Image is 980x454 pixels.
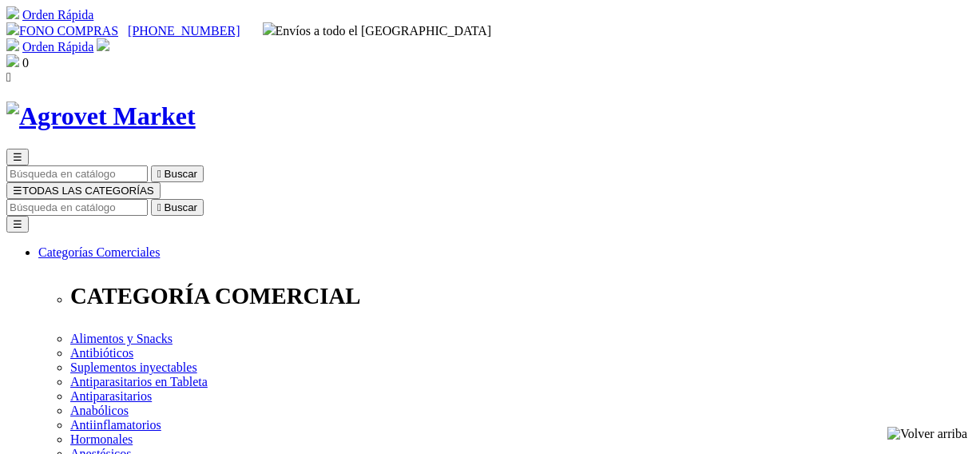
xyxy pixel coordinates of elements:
[6,38,19,51] img: shopping-cart.svg
[151,199,204,216] button:  Buscar
[70,432,133,446] a: Hormonales
[6,149,29,165] button: ☰
[887,427,967,441] img: Volver arriba
[70,346,133,360] a: Antibióticos
[6,24,118,38] a: FONO COMPRAS
[6,70,11,84] i: 
[6,22,19,35] img: phone.svg
[13,151,22,163] span: ☰
[263,24,492,38] span: Envíos a todo el [GEOGRAPHIC_DATA]
[263,22,276,35] img: delivery-truck.svg
[157,168,161,180] i: 
[70,375,208,388] a: Antiparasitarios en Tableta
[70,332,173,345] a: Alimentos y Snacks
[70,283,974,309] p: CATEGORÍA COMERCIAL
[38,245,160,259] a: Categorías Comerciales
[165,168,197,180] span: Buscar
[70,404,129,417] a: Anabólicos
[97,38,109,51] img: user.svg
[70,360,197,374] a: Suplementos inyectables
[6,165,148,182] input: Buscar
[6,216,29,233] button: ☰
[6,102,196,131] img: Agrovet Market
[22,8,93,22] a: Orden Rápida
[22,56,29,70] span: 0
[70,389,152,403] a: Antiparasitarios
[6,6,19,19] img: shopping-cart.svg
[22,40,93,54] a: Orden Rápida
[157,201,161,213] i: 
[165,201,197,213] span: Buscar
[97,40,109,54] a: Acceda a su cuenta de cliente
[6,199,148,216] input: Buscar
[70,418,161,432] a: Antiinflamatorios
[128,24,240,38] a: [PHONE_NUMBER]
[13,185,22,197] span: ☰
[6,182,161,199] button: ☰TODAS LAS CATEGORÍAS
[6,54,19,67] img: shopping-bag.svg
[151,165,204,182] button:  Buscar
